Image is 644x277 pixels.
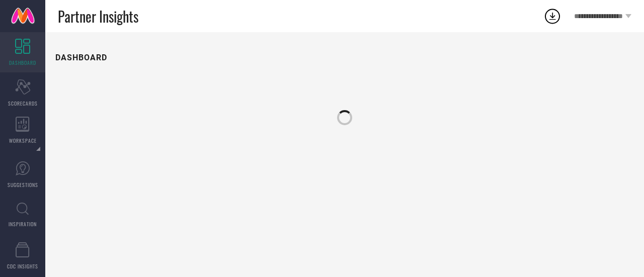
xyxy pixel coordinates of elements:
span: SCORECARDS [8,100,38,107]
span: Partner Insights [58,6,138,27]
span: WORKSPACE [9,137,37,144]
span: INSPIRATION [9,220,37,228]
h1: DASHBOARD [55,53,107,62]
div: Open download list [543,7,561,25]
span: CDC INSIGHTS [7,262,38,270]
span: DASHBOARD [9,59,36,66]
span: SUGGESTIONS [8,181,38,189]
